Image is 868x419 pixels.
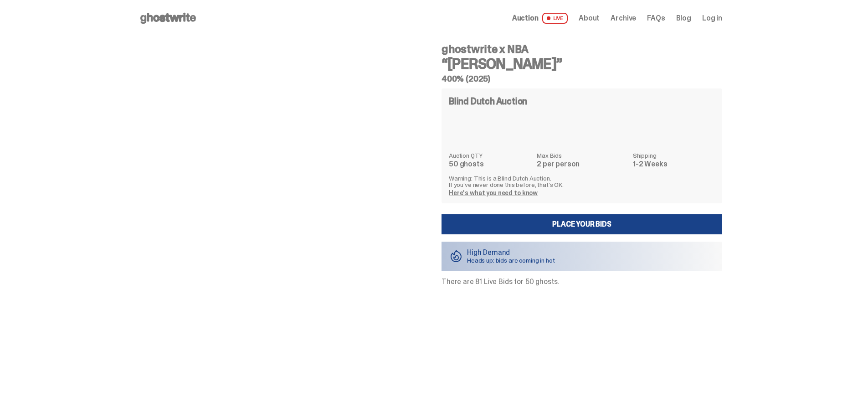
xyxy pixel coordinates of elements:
span: LIVE [542,13,568,24]
dd: 2 per person [537,160,627,168]
a: FAQs [647,15,665,22]
h4: Blind Dutch Auction [449,97,527,106]
p: Heads up: bids are coming in hot [467,257,555,264]
a: Archive [611,15,636,22]
a: About [579,15,600,22]
a: Blog [676,15,691,22]
h5: 400% (2025) [442,75,722,83]
p: There are 81 Live Bids for 50 ghosts. [442,278,722,285]
a: Auction LIVE [512,13,568,24]
h4: ghostwrite x NBA [442,44,722,55]
dt: Max Bids [537,152,627,159]
p: Warning: This is a Blind Dutch Auction. If you’ve never done this before, that’s OK. [449,175,715,188]
a: Here's what you need to know [449,189,538,197]
dd: 50 ghosts [449,160,531,168]
a: Log in [702,15,722,22]
span: Auction [512,15,539,22]
a: Place your Bids [442,214,722,234]
h3: “[PERSON_NAME]” [442,57,722,71]
dd: 1-2 Weeks [633,160,715,168]
p: High Demand [467,249,555,256]
dt: Auction QTY [449,152,531,159]
dt: Shipping [633,152,715,159]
